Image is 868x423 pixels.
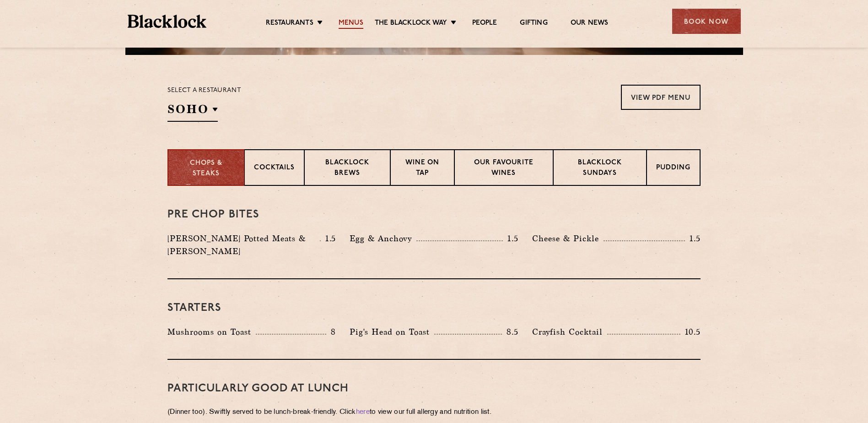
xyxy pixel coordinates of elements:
[520,19,547,29] a: Gifting
[314,158,381,179] p: Blacklock Brews
[167,406,701,419] p: (Dinner too). Swiftly served to be lunch-break-friendly. Click to view our full allergy and nutri...
[375,19,447,29] a: The Blacklock Way
[339,19,363,29] a: Menus
[266,19,313,29] a: Restaurants
[167,302,701,314] h3: Starters
[167,101,218,122] h2: SOHO
[254,163,295,174] p: Cocktails
[656,163,690,174] p: Pudding
[167,325,256,338] p: Mushrooms on Toast
[400,158,445,179] p: Wine on Tap
[472,19,497,29] a: People
[356,409,370,416] a: here
[350,325,434,338] p: Pig's Head on Toast
[464,158,543,179] p: Our favourite wines
[167,85,241,97] p: Select a restaurant
[563,158,637,179] p: Blacklock Sundays
[178,158,235,179] p: Chops & Steaks
[350,232,416,245] p: Egg & Anchovy
[502,326,518,338] p: 8.5
[571,19,609,29] a: Our News
[167,209,701,221] h3: Pre Chop Bites
[685,233,701,244] p: 1.5
[128,15,207,28] img: BL_Textured_Logo-footer-cropped.svg
[532,232,604,245] p: Cheese & Pickle
[326,326,336,338] p: 8
[321,233,336,244] p: 1.5
[503,233,518,244] p: 1.5
[167,232,320,258] p: [PERSON_NAME] Potted Meats & [PERSON_NAME]
[621,85,701,110] a: View PDF Menu
[532,325,607,338] p: Crayfish Cocktail
[167,383,701,395] h3: PARTICULARLY GOOD AT LUNCH
[672,9,741,34] div: Book Now
[680,326,701,338] p: 10.5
